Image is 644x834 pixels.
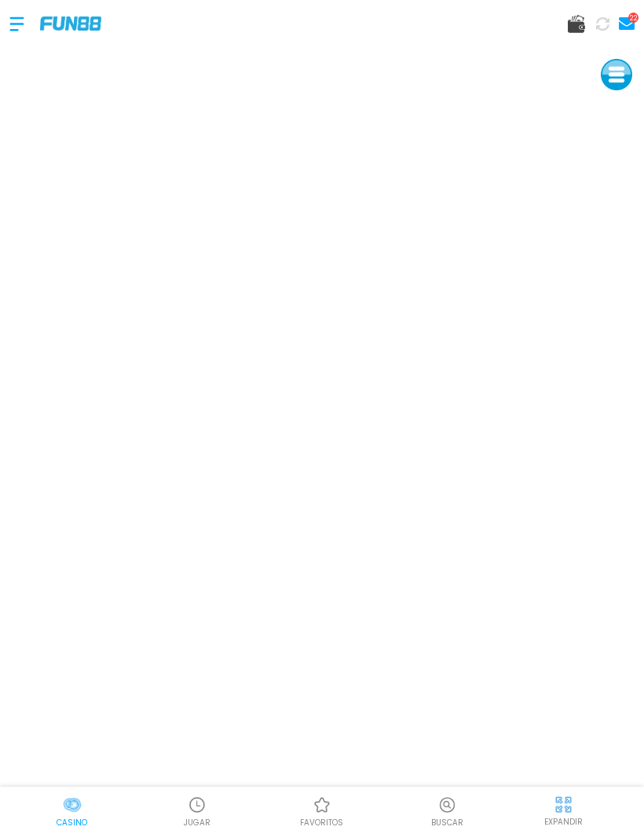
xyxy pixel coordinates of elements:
button: Buscar [385,793,510,829]
a: Casino JugarCasino JugarJUGAR [134,793,259,829]
img: Casino Jugar [188,796,207,814]
a: CasinoCasinoCasino [9,793,134,829]
p: favoritos [300,817,343,829]
img: Casino Favoritos [313,796,331,814]
img: hide [554,795,573,814]
p: JUGAR [184,817,210,829]
p: Casino [57,817,87,829]
p: Buscar [431,817,463,829]
img: Company Logo [40,16,101,30]
div: 22 [628,13,639,23]
a: 22 [614,13,635,35]
a: Casino FavoritosCasino Favoritosfavoritos [259,793,384,829]
p: EXPANDIR [544,816,583,828]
